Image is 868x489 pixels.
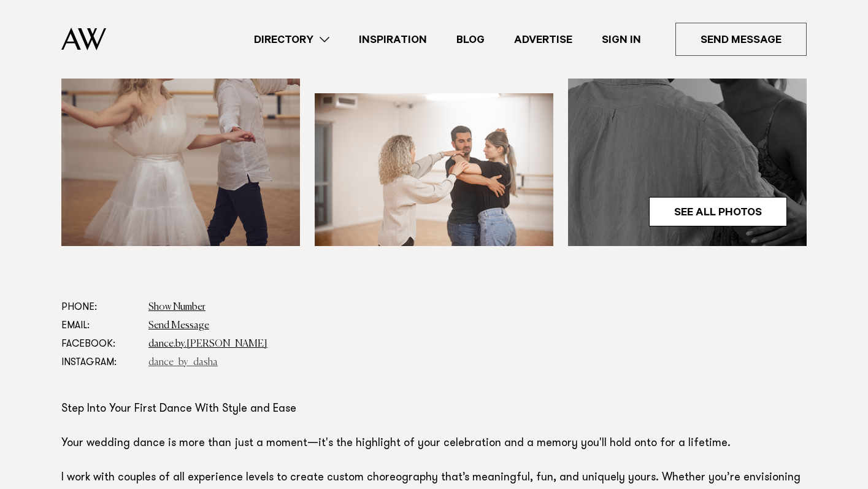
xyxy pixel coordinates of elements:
[61,298,139,317] dt: Phone:
[61,353,139,372] dt: Instagram:
[675,23,807,56] a: Send Message
[61,28,106,50] img: Auckland Weddings Logo
[148,339,267,349] a: dance.by.[PERSON_NAME]
[499,31,587,48] a: Advertise
[61,335,139,353] dt: Facebook:
[649,197,787,226] a: See All Photos
[344,31,442,48] a: Inspiration
[442,31,499,48] a: Blog
[587,31,656,48] a: Sign In
[61,317,139,335] dt: Email:
[239,31,344,48] a: Directory
[148,302,205,312] a: Show Number
[148,358,218,368] a: dance_by_dasha
[148,321,209,331] a: Send Message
